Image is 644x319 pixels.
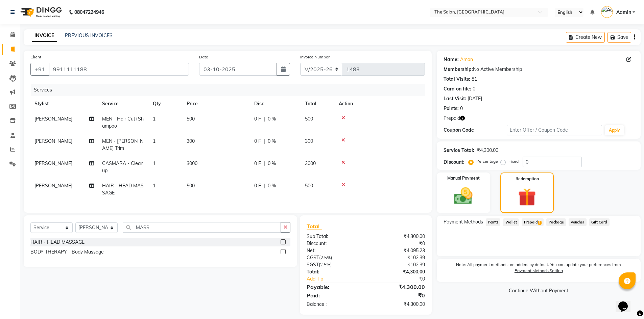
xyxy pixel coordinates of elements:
label: Fixed [508,158,519,164]
div: Total: [302,268,366,275]
div: Service Total: [444,147,474,154]
img: logo [17,3,64,22]
span: Admin [616,9,631,16]
label: Redemption [516,176,539,182]
span: | [264,138,265,145]
span: 300 [305,138,313,144]
input: Search or Scan [123,222,281,233]
div: Membership: [444,66,473,73]
span: [PERSON_NAME] [34,116,72,122]
label: Date [199,54,208,60]
div: ₹4,300.00 [477,147,498,154]
span: Package [546,218,566,226]
div: ₹102.39 [366,261,430,268]
span: CASMARA - Cleanup [102,160,143,174]
div: ₹4,300.00 [366,233,430,240]
div: Paid: [302,291,366,299]
div: ₹102.39 [366,254,430,261]
span: Total [307,223,322,230]
span: 3000 [305,160,316,166]
div: Last Visit: [444,95,466,102]
span: | [264,182,265,189]
span: CGST [307,255,319,261]
div: Name: [444,56,459,63]
span: 500 [187,183,195,189]
button: Save [607,32,631,43]
th: Qty [149,96,183,111]
span: 2.5% [320,255,331,260]
div: 81 [472,76,477,83]
div: Payable: [302,283,366,291]
label: Manual Payment [447,175,480,181]
button: +91 [30,63,49,76]
div: 0 [460,105,463,112]
span: 500 [305,116,313,122]
img: _cash.svg [448,185,478,207]
span: 0 F [254,115,261,123]
input: Enter Offer / Coupon Code [507,125,602,135]
span: Gift Card [589,218,610,226]
a: Continue Without Payment [438,287,639,294]
div: Services [31,84,430,96]
th: Service [98,96,149,111]
a: PREVIOUS INVOICES [65,32,113,38]
div: ₹0 [377,275,430,283]
label: Invoice Number [300,54,330,60]
span: 2.5% [320,262,330,267]
div: Coupon Code [444,127,507,134]
label: Percentage [476,158,498,164]
div: ₹0 [366,240,430,247]
div: Total Visits: [444,76,470,83]
div: Discount: [444,159,464,166]
input: Search by Name/Mobile/Email/Code [49,63,189,76]
span: 0 % [268,115,276,123]
div: ₹4,095.23 [366,247,430,254]
th: Stylist [30,96,98,111]
span: 1 [153,183,156,189]
span: [PERSON_NAME] [34,138,72,144]
div: No Active Membership [444,66,634,73]
span: 3000 [187,160,197,166]
div: Net: [302,247,366,254]
label: Payment Methods Setting [515,268,563,274]
span: [PERSON_NAME] [34,183,72,189]
div: Card on file: [444,85,471,92]
span: Points [486,218,501,226]
span: SGST [307,262,319,268]
a: Add Tip [302,275,376,283]
span: [PERSON_NAME] [34,160,72,166]
span: 500 [305,183,313,189]
th: Price [183,96,250,111]
span: 0 F [254,138,261,145]
span: | [264,160,265,167]
div: Discount: [302,240,366,247]
a: Aman [460,56,473,63]
span: 1 [153,160,156,166]
button: Apply [605,125,624,135]
span: 300 [187,138,195,144]
img: _gift.svg [512,186,542,208]
iframe: chat widget [616,292,637,312]
button: Create New [566,32,605,43]
div: Sub Total: [302,233,366,240]
div: ₹0 [366,291,430,299]
span: 3 [538,221,542,225]
span: Voucher [569,218,587,226]
span: 0 % [268,160,276,167]
div: BODY THERAPY - Body Massage [30,248,104,256]
span: Payment Methods [444,218,483,225]
span: Prepaid [444,115,460,122]
span: MEN - [PERSON_NAME] Trim [102,138,143,151]
label: Note: All payment methods are added, by default. You can update your preferences from [444,262,634,276]
div: ( ) [302,254,366,261]
span: MEN - Hair Cut+Shampoo [102,116,144,129]
div: ₹4,300.00 [366,301,430,308]
span: | [264,115,265,123]
span: Prepaid [522,218,544,226]
span: 0 % [268,138,276,145]
th: Disc [250,96,301,111]
div: [DATE] [468,95,482,102]
div: ₹4,300.00 [366,283,430,291]
span: 1 [153,116,156,122]
b: 08047224946 [74,3,104,22]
